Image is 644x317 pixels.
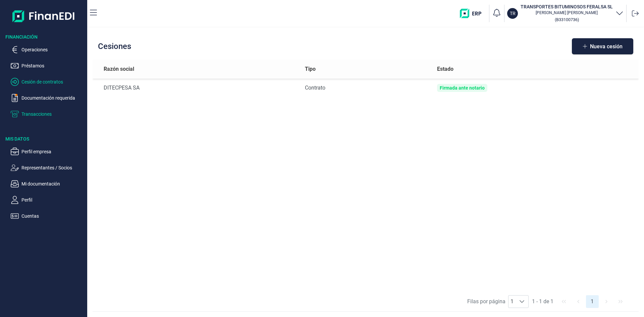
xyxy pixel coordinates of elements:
[529,295,556,308] span: 1 - 1 de 1
[467,298,505,306] span: Filas por página
[21,62,85,70] p: Préstamos
[98,42,131,51] h2: Cesiones
[21,94,85,102] p: Documentación requerida
[21,110,85,118] p: Transacciones
[21,164,85,172] p: Representantes / Socios
[521,3,613,10] h3: TRANSPORTES BITUMINOSOS FERALSA SL
[521,10,613,15] p: [PERSON_NAME] [PERSON_NAME]
[21,180,85,188] p: Mi documentación
[305,84,427,92] div: Contrato
[11,196,85,204] button: Perfil
[11,180,85,188] button: Mi documentación
[21,46,85,54] p: Operaciones
[11,78,85,86] button: Cesión de contratos
[11,164,85,172] button: Representantes / Socios
[590,44,623,49] span: Nueva cesión
[12,5,75,27] img: Logo de aplicación
[508,296,516,308] span: 1
[572,38,633,54] button: Nueva cesión
[586,295,599,308] button: Page 1
[104,84,294,92] div: DITECPESA SA
[11,148,85,156] button: Perfil empresa
[510,10,516,17] p: TR
[21,212,85,220] p: Cuentas
[11,62,85,70] button: Préstamos
[460,9,486,18] img: erp
[305,65,316,73] span: Tipo
[11,94,85,102] button: Documentación requerida
[555,17,579,22] small: Copiar cif
[21,196,85,204] p: Perfil
[440,85,485,91] div: Firmada ante notario
[11,46,85,54] button: Operaciones
[21,78,85,86] p: Cesión de contratos
[11,212,85,220] button: Cuentas
[11,110,85,118] button: Transacciones
[21,148,85,156] p: Perfil empresa
[437,65,453,73] span: Estado
[507,3,624,23] button: TRTRANSPORTES BITUMINOSOS FERALSA SL[PERSON_NAME] [PERSON_NAME](B33100736)
[104,65,134,73] span: Razón social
